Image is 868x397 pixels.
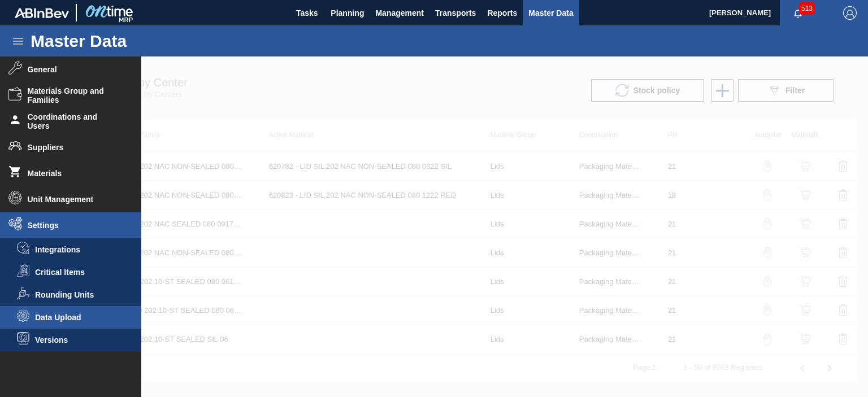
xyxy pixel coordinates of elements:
span: Management [375,6,424,20]
span: Rounding Units [35,290,122,299]
span: 513 [799,2,815,15]
img: Logout [843,6,857,20]
img: TNhmsLtSVTkK8tSr43FrP2fwEKptu5GPRR3wAAAABJRU5ErkJggg== [15,8,69,18]
span: Settings [28,221,121,230]
span: Versions [35,335,122,344]
button: Notifications [780,5,816,21]
span: Suppliers [28,143,121,152]
span: Integrations [35,245,122,254]
h1: Master Data [31,34,231,47]
span: General [28,65,121,74]
span: Master Data [528,6,573,20]
span: Tasks [294,6,319,20]
span: Reports [487,6,517,20]
span: Critical Items [35,268,122,277]
span: Data Upload [35,313,122,322]
span: Coordinations and Users [28,112,121,130]
span: Unit Management [28,195,121,204]
span: Planning [331,6,364,20]
span: Transports [435,6,476,20]
span: Materials [28,169,121,178]
span: Materials Group and Families [28,86,121,104]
